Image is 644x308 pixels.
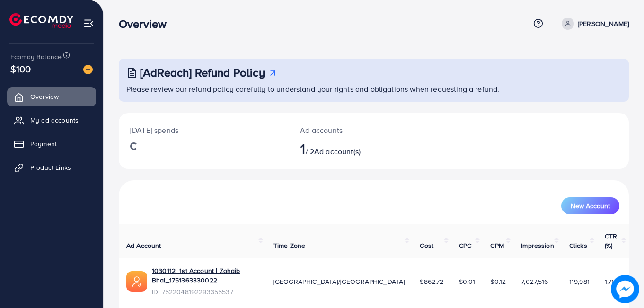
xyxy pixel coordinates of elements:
span: Clicks [569,241,587,250]
p: [PERSON_NAME] [578,18,629,29]
span: Overview [30,92,59,101]
span: 7,027,516 [521,277,548,286]
h3: Overview [119,17,174,31]
span: Ad Account [126,241,161,250]
span: [GEOGRAPHIC_DATA]/[GEOGRAPHIC_DATA] [273,277,405,286]
h2: / 2 [300,140,405,158]
span: CPC [459,241,471,250]
img: ic-ads-acc.e4c84228.svg [126,271,147,292]
span: Time Zone [273,241,305,250]
span: My ad accounts [30,115,79,125]
span: $862.72 [420,277,443,286]
span: Product Links [30,163,71,172]
span: $0.12 [490,277,506,286]
a: 1030112_1st Account | Zohaib Bhai_1751363330022 [152,266,258,285]
span: Cost [420,241,433,250]
a: [PERSON_NAME] [558,18,629,30]
span: CTR (%) [605,231,617,250]
span: CPM [490,241,503,250]
span: 119,981 [569,277,590,286]
span: Payment [30,139,57,149]
span: Impression [521,241,554,250]
span: Ad account(s) [314,146,361,157]
span: Ecomdy Balance [10,52,62,62]
img: image [611,275,639,303]
span: New Account [571,202,610,209]
p: Ad accounts [300,124,405,136]
img: menu [83,18,94,29]
img: logo [9,13,73,28]
a: Overview [7,87,96,106]
h3: [AdReach] Refund Policy [140,66,265,79]
a: Product Links [7,158,96,177]
span: $0.01 [459,277,476,286]
span: 1.71 [605,277,614,286]
span: 1 [300,138,305,159]
a: My ad accounts [7,111,96,130]
img: image [83,65,93,74]
a: Payment [7,134,96,153]
p: Please review our refund policy carefully to understand your rights and obligations when requesti... [126,83,623,95]
p: [DATE] spends [130,124,277,136]
span: $100 [10,62,31,76]
button: New Account [561,197,619,214]
span: ID: 7522048192293355537 [152,287,258,297]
